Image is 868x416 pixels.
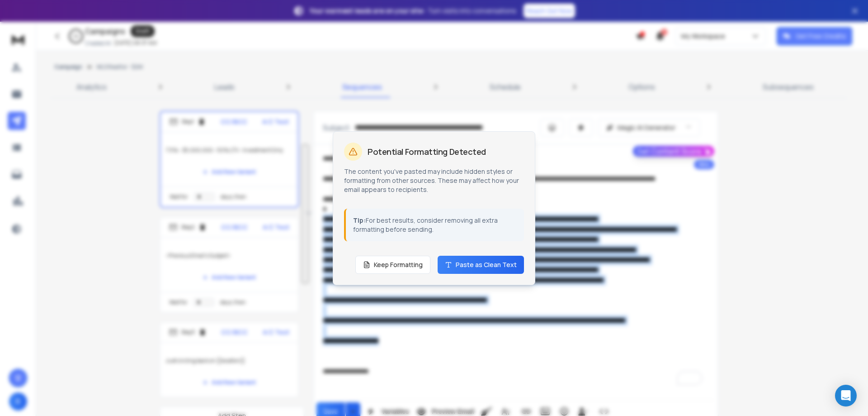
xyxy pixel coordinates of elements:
button: Keep Formatting [355,256,430,274]
p: For best results, consider removing all extra formatting before sending. [353,216,517,234]
h2: Potential Formatting Detected [368,148,486,156]
strong: Tip: [353,216,366,225]
button: Paste as Clean Text [438,256,524,274]
p: The content you've pasted may include hidden styles or formatting from other sources. These may a... [344,167,524,194]
div: Open Intercom Messenger [835,385,857,406]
